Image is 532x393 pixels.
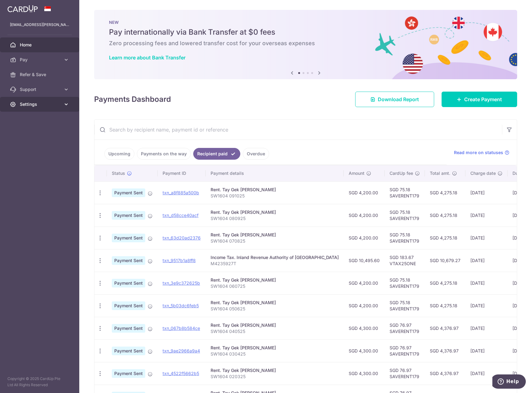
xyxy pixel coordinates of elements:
[20,86,61,93] span: Support
[112,188,145,197] span: Payment Sent
[385,227,425,249] td: SGD 75.18 SAVERENT179
[211,300,339,306] div: Rent. Tay Gek [PERSON_NAME]
[512,170,531,176] span: Due date
[465,317,508,339] td: [DATE]
[425,249,465,272] td: SGD 10,679.27
[211,283,339,289] p: SW1604 060725
[385,294,425,317] td: SGD 75.18 SAVERENT179
[211,367,339,374] div: Rent. Tay Gek [PERSON_NAME]
[425,339,465,362] td: SGD 4,376.97
[163,371,199,376] a: txn_4522f5662b5
[425,317,465,339] td: SGD 4,376.97
[109,40,502,47] h6: Zero processing fees and lowered transfer cost for your overseas expenses
[385,181,425,204] td: SGD 75.18 SAVERENT179
[112,347,145,355] span: Payment Sent
[163,303,199,308] a: txn_5b03dc6feb5
[112,211,145,220] span: Payment Sent
[211,232,339,238] div: Rent. Tay Gek [PERSON_NAME]
[425,272,465,294] td: SGD 4,275.18
[112,170,125,176] span: Status
[163,190,199,195] a: txn_a8f885a500b
[211,345,339,351] div: Rent. Tay Gek [PERSON_NAME]
[163,258,196,263] a: txn_9517b1a8ff8
[137,148,191,160] a: Payments on the way
[163,326,200,331] a: txn_067b8b584ce
[465,181,508,204] td: [DATE]
[109,27,502,37] h5: Pay internationally via Bank Transfer at $0 fees
[390,170,413,176] span: CardUp fee
[94,10,517,79] img: Bank transfer banner
[344,272,385,294] td: SGD 4,200.00
[385,339,425,362] td: SGD 76.97 SAVERENT179
[20,71,61,78] span: Refer & Save
[211,187,339,193] div: Rent. Tay Gek [PERSON_NAME]
[454,149,503,156] span: Read more on statuses
[465,272,508,294] td: [DATE]
[112,369,145,378] span: Payment Sent
[112,279,145,287] span: Payment Sent
[112,324,145,333] span: Payment Sent
[211,328,339,335] p: SW1604 040525
[163,213,198,218] a: txn_d58cce40acf
[430,170,450,176] span: Total amt.
[465,204,508,227] td: [DATE]
[378,96,419,103] span: Download Report
[385,249,425,272] td: SGD 183.67 VTAX25ONE
[193,148,240,160] a: Recipient paid
[112,234,145,242] span: Payment Sent
[211,215,339,222] p: SW1604 080925
[94,94,171,105] h4: Payments Dashboard
[425,362,465,385] td: SGD 4,376.97
[104,148,134,160] a: Upcoming
[109,20,502,25] p: NEW
[163,280,200,286] a: txn_3e9c372625b
[355,92,434,107] a: Download Report
[211,261,339,267] p: M4235927T
[20,57,61,63] span: Pay
[211,351,339,357] p: SW1604 030425
[465,362,508,385] td: [DATE]
[385,362,425,385] td: SGD 76.97 SAVERENT179
[464,96,502,103] span: Create Payment
[10,22,69,28] p: [EMAIL_ADDRESS][PERSON_NAME][DOMAIN_NAME]
[211,193,339,199] p: SW1604 091025
[349,170,364,176] span: Amount
[109,54,185,61] a: Learn more about Bank Transfer
[211,254,339,261] div: Income Tax. Inland Revenue Authority of [GEOGRAPHIC_DATA]
[211,209,339,215] div: Rent. Tay Gek [PERSON_NAME]
[465,227,508,249] td: [DATE]
[425,227,465,249] td: SGD 4,275.18
[163,235,201,240] a: txn_63d20ad2376
[94,120,502,140] input: Search by recipient name, payment id or reference
[7,5,38,12] img: CardUp
[20,42,61,48] span: Home
[492,374,526,390] iframe: Opens a widget where you can find more information
[454,149,509,156] a: Read more on statuses
[385,317,425,339] td: SGD 76.97 SAVERENT179
[385,272,425,294] td: SGD 75.18 SAVERENT179
[211,374,339,380] p: SW1604 020325
[385,204,425,227] td: SGD 75.18 SAVERENT179
[425,294,465,317] td: SGD 4,275.18
[163,348,200,353] a: txn_9ae2966a9a4
[243,148,269,160] a: Overdue
[425,204,465,227] td: SGD 4,275.18
[442,92,517,107] a: Create Payment
[158,165,206,181] th: Payment ID
[344,249,385,272] td: SGD 10,495.60
[211,306,339,312] p: SW1604 050625
[112,301,145,310] span: Payment Sent
[465,249,508,272] td: [DATE]
[211,322,339,328] div: Rent. Tay Gek [PERSON_NAME]
[344,294,385,317] td: SGD 4,200.00
[344,317,385,339] td: SGD 4,300.00
[465,294,508,317] td: [DATE]
[211,238,339,244] p: SW1604 070825
[20,101,61,107] span: Settings
[344,204,385,227] td: SGD 4,200.00
[344,339,385,362] td: SGD 4,300.00
[211,277,339,283] div: Rent. Tay Gek [PERSON_NAME]
[344,227,385,249] td: SGD 4,200.00
[470,170,496,176] span: Charge date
